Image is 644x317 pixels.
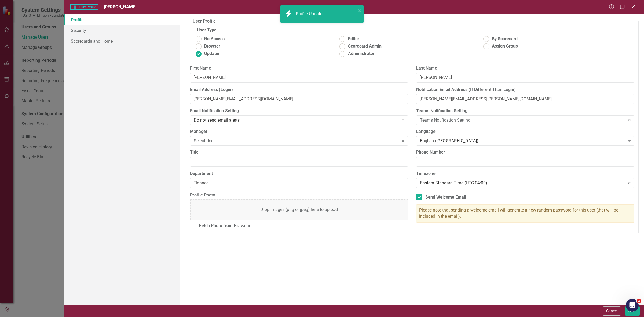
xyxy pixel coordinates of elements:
div: English ([GEOGRAPHIC_DATA]) [420,138,625,144]
a: Scorecards and Home [64,36,180,46]
iframe: Intercom live chat [626,299,639,312]
span: Browser [204,43,220,49]
label: Email Address (Login) [190,87,408,93]
div: Please note that sending a welcome email will generate a new random password for this user (that ... [416,204,634,223]
label: Last Name [416,65,634,71]
span: User Profile [70,4,98,10]
div: Eastern Standard Time (UTC-04:00) [420,180,625,186]
label: Manager [190,129,408,135]
legend: User Profile [190,18,218,24]
button: Save [625,306,640,316]
label: Title [190,149,408,155]
span: Assign Group [492,43,518,49]
span: [PERSON_NAME] [104,4,136,9]
label: Profile Photo [190,192,408,198]
div: Fetch Photo from Gravatar [199,223,251,229]
label: First Name [190,65,408,71]
div: Profile Updated [296,11,326,17]
a: Profile [64,14,180,25]
label: Timezone [416,171,634,177]
button: Cancel [603,306,621,316]
span: Updater [204,51,220,57]
span: Scorecard Admin [348,43,382,49]
button: close [358,8,362,14]
span: No Access [204,36,225,42]
div: Do not send email alerts [194,117,399,123]
label: Phone Number [416,149,634,155]
label: Teams Notification Setting [416,108,634,114]
div: Select User... [194,138,399,144]
span: Editor [348,36,359,42]
div: Send Welcome Email [425,194,466,201]
label: Email Notification Setting [190,108,408,114]
div: Drop images (png or jpeg) here to upload [260,207,338,213]
span: By Scorecard [492,36,518,42]
legend: User Type [194,27,219,33]
div: Teams Notification Setting [420,117,625,123]
span: Administrator [348,51,375,57]
a: Security [64,25,180,36]
label: Notification Email Address (If Different Than Login) [416,87,634,93]
label: Language [416,129,634,135]
label: Department [190,171,408,177]
span: 2 [637,299,641,303]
